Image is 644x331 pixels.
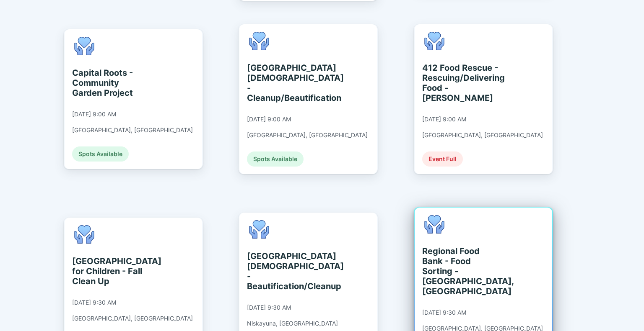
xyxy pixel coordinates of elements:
[72,299,116,306] div: [DATE] 9:30 AM
[422,151,463,167] div: Event Full
[422,63,499,103] div: 412 Food Rescue - Rescuing/Delivering Food - [PERSON_NAME]
[247,151,304,167] div: Spots Available
[422,309,466,316] div: [DATE] 9:30 AM
[247,63,324,103] div: [GEOGRAPHIC_DATA][DEMOGRAPHIC_DATA] - Cleanup/Beautification
[247,115,291,123] div: [DATE] 9:00 AM
[422,131,543,139] div: [GEOGRAPHIC_DATA], [GEOGRAPHIC_DATA]
[422,115,466,123] div: [DATE] 9:00 AM
[247,320,338,327] div: Niskayuna, [GEOGRAPHIC_DATA]
[72,110,116,118] div: [DATE] 9:00 AM
[72,126,193,134] div: [GEOGRAPHIC_DATA], [GEOGRAPHIC_DATA]
[72,68,149,98] div: Capital Roots - Community Garden Project
[72,256,149,286] div: [GEOGRAPHIC_DATA] for Children - Fall Clean Up
[247,251,324,291] div: [GEOGRAPHIC_DATA][DEMOGRAPHIC_DATA] - Beautification/Cleanup
[247,304,291,311] div: [DATE] 9:30 AM
[72,146,129,162] div: Spots Available
[422,246,499,296] div: Regional Food Bank - Food Sorting - [GEOGRAPHIC_DATA], [GEOGRAPHIC_DATA]
[247,131,368,139] div: [GEOGRAPHIC_DATA], [GEOGRAPHIC_DATA]
[72,315,193,322] div: [GEOGRAPHIC_DATA], [GEOGRAPHIC_DATA]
